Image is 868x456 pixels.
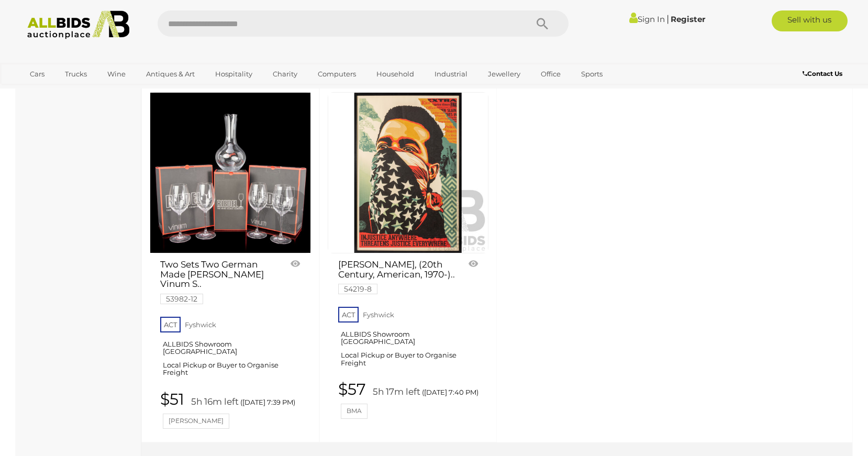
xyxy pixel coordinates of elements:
a: Sign In [629,14,665,24]
a: Jewellery [481,65,527,83]
b: Contact Us [803,70,842,77]
a: Office [534,65,567,83]
a: Shepard Fairey, (20th Century, American, 1970-), American Rage, Original Signed Offset Lithograph... [328,92,489,253]
img: Allbids.com.au [21,10,135,39]
a: Household [370,65,421,83]
a: [PERSON_NAME], (20th Century, American, 1970-).. 54219-8 [338,260,458,293]
a: ACT Fyshwick ALLBIDS Showroom [GEOGRAPHIC_DATA] Local Pickup or Buyer to Organise Freight [338,304,481,375]
button: Search [516,10,569,37]
a: Wine [101,65,132,83]
a: Trucks [58,65,94,83]
a: Sell with us [772,10,848,31]
a: Two Sets Two German Made Riedel Crystal Vinum Sauvignon Blanc Glasses and Riedel Syrah Decanter, ... [150,92,311,253]
a: ACT Fyshwick ALLBIDS Showroom [GEOGRAPHIC_DATA] Local Pickup or Buyer to Organise Freight [160,314,303,385]
a: Two Sets Two German Made [PERSON_NAME] Vinum S.. 53982-12 [160,260,280,303]
a: Register [671,14,705,24]
a: Antiques & Art [139,65,202,83]
a: Industrial [428,65,474,83]
a: Sports [574,65,609,83]
a: $57 5h 17m left ([DATE] 7:40 PM) BMA [338,381,481,419]
a: [GEOGRAPHIC_DATA] [23,83,111,100]
span: | [666,13,669,25]
a: Contact Us [803,68,845,80]
a: $51 5h 16m left ([DATE] 7:39 PM) [PERSON_NAME] [160,391,303,429]
a: Hospitality [208,65,259,83]
a: Charity [266,65,304,83]
a: Cars [23,65,51,83]
a: Computers [311,65,363,83]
